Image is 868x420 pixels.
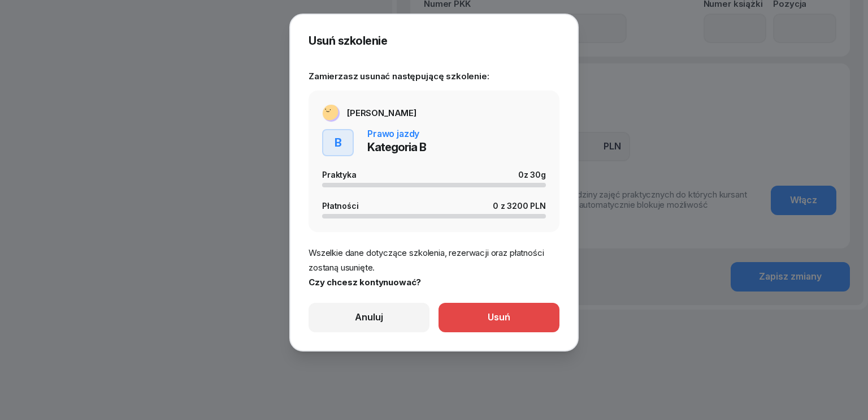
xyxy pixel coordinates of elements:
div: Kategoria B [367,138,426,156]
div: Usuń [488,310,510,325]
div: 0 z 30g [518,170,546,179]
div: Zamierzasz usunać następującę szkolenie: [309,55,559,84]
button: B [322,129,354,156]
div: Anuluj [355,310,383,325]
button: Usuń [439,303,559,332]
div: Czy chcesz kontynuować? [309,275,559,290]
button: Anuluj [309,303,429,332]
div: [PERSON_NAME] [347,109,416,117]
h2: Usuń szkolenie [309,33,559,49]
div: 0 z 3200 PLN [493,201,546,211]
div: Prawo jazdy [367,129,419,138]
div: B [330,132,346,153]
span: Praktyka [322,170,357,179]
div: Płatności [322,201,366,211]
div: Wszelkie dane dotyczące szkolenia, rezerwacji oraz płatności zostaną usunięte. [309,246,559,275]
